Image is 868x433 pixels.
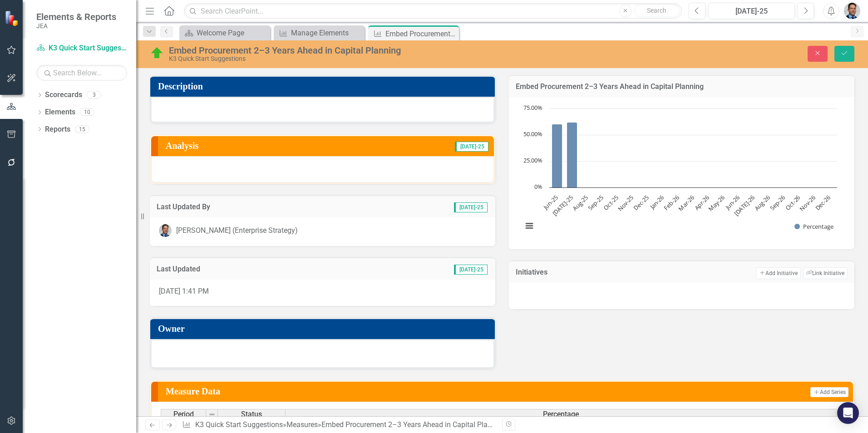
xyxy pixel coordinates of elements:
text: Jan-26 [647,193,666,212]
button: Link Initiative [803,267,848,279]
div: [DATE] 1:41 PM [150,280,495,306]
img: Christopher Barrett [844,3,860,19]
text: Jun-25 [541,193,559,212]
a: Scorecards [45,90,82,100]
h3: Last Updated By [157,203,359,211]
span: Percentage [543,410,579,418]
svg: Interactive chart [518,104,842,240]
a: K3 Quick Start Suggestions [195,420,283,429]
input: Search Below... [36,65,127,81]
text: [DATE]-25 [551,193,575,217]
text: Apr-26 [693,193,711,212]
a: K3 Quick Start Suggestions [36,43,127,54]
a: Elements [45,107,75,118]
text: Nov-26 [798,193,817,212]
button: Add Series [810,387,848,397]
text: [DATE]-26 [732,193,756,217]
div: Embed Procurement 2–3 Years Ahead in Capital Planning [169,45,545,55]
input: Search ClearPoint... [184,3,682,19]
span: Elements & Reports [36,11,116,22]
div: 3 [87,91,101,99]
h3: Embed Procurement 2–3 Years Ahead in Capital Planning [516,83,848,91]
h3: Last Updated [157,265,342,273]
h3: Measure Data [166,386,567,396]
text: Dec-25 [632,193,651,212]
path: Jul-25, 62. Percentage. [567,122,577,187]
span: [DATE]-25 [454,202,488,212]
button: Search [634,5,680,17]
text: May-26 [706,193,726,213]
div: Embed Procurement 2–3 Years Ahead in Capital Planning [321,420,506,429]
text: 25.00% [523,156,542,164]
div: Open Intercom Messenger [837,402,859,424]
a: Manage Elements [276,27,362,39]
button: Add Initiative [756,267,800,279]
img: Christopher Barrett [159,224,172,237]
text: 0% [534,182,542,191]
a: Measures [286,420,318,429]
button: View chart menu, Chart [523,220,536,232]
img: 8DAGhfEEPCf229AAAAAElFTkSuQmCC [208,411,216,418]
span: [DATE]-25 [455,142,488,152]
text: Mar-26 [676,193,695,212]
small: JEA [36,22,116,30]
text: Jun-26 [723,193,741,212]
text: Oct-26 [784,193,802,212]
text: Oct-25 [602,193,620,212]
span: Period [173,410,194,418]
button: Show Percentage [794,222,833,231]
text: 75.00% [523,103,542,112]
div: Chart. Highcharts interactive chart. [518,104,845,240]
text: Sep-26 [768,193,787,212]
div: Manage Elements [291,27,362,39]
text: Aug-25 [571,193,590,212]
div: Embed Procurement 2–3 Years Ahead in Capital Planning [385,28,457,39]
text: Aug-26 [753,193,772,212]
span: Search [647,7,666,14]
text: Dec-26 [814,193,832,212]
text: Sep-25 [586,193,605,212]
img: ClearPoint Strategy [5,10,20,26]
div: [DATE]-25 [711,6,792,17]
div: [PERSON_NAME] (Enterprise Strategy) [176,226,298,236]
a: Reports [45,124,70,135]
h3: Description [158,81,490,91]
button: [DATE]-25 [708,3,795,19]
span: [DATE]-25 [454,265,488,275]
text: Feb-26 [662,193,681,212]
div: 10 [80,108,94,116]
div: » » [182,420,495,430]
h3: Analysis [166,141,323,151]
div: 15 [75,125,89,133]
div: K3 Quick Start Suggestions [169,55,545,62]
path: Jun-25, 60. Percentage. [552,124,562,187]
div: Welcome Page [197,27,268,39]
h3: Owner [158,324,490,334]
a: Welcome Page [182,27,268,39]
text: Nov-25 [616,193,635,212]
img: On Track [150,46,164,60]
h3: Initiatives [516,268,601,276]
text: 50.00% [523,130,542,138]
span: Status [241,410,262,418]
